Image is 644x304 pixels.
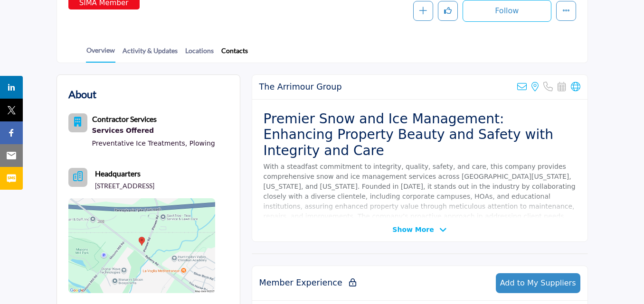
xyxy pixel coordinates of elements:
[68,198,215,293] img: Location Map
[68,86,96,102] h2: About
[259,82,342,92] h2: The Arrimour Group
[92,116,157,123] a: Contractor Services
[122,46,178,62] a: Activity & Updates
[95,181,154,191] p: [STREET_ADDRESS]
[92,114,157,123] b: Contractor Services
[556,1,576,21] button: More details
[68,113,87,132] button: Category Icon
[221,46,248,62] a: Contacts
[86,45,115,63] a: Overview
[264,111,576,159] h2: Premier Snow and Ice Management: Enhancing Property Beauty and Safety with Integrity and Care
[392,225,434,235] span: Show More
[92,125,215,137] a: Services Offered
[92,139,188,147] a: Preventative Ice Treatments,
[92,125,215,137] div: Services Offered refers to the specific products, assistance, or expertise a business provides to...
[185,46,214,62] a: Locations
[189,139,215,147] a: Plowing
[95,168,141,179] b: Headquarters
[259,278,356,288] h2: Member Experience
[264,162,576,241] p: With a steadfast commitment to integrity, quality, safety, and care, this company provides compre...
[496,273,580,293] button: Add to My Suppliers
[68,168,87,187] button: Headquarter icon
[438,1,458,21] button: Like
[500,278,576,287] span: Add to My Suppliers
